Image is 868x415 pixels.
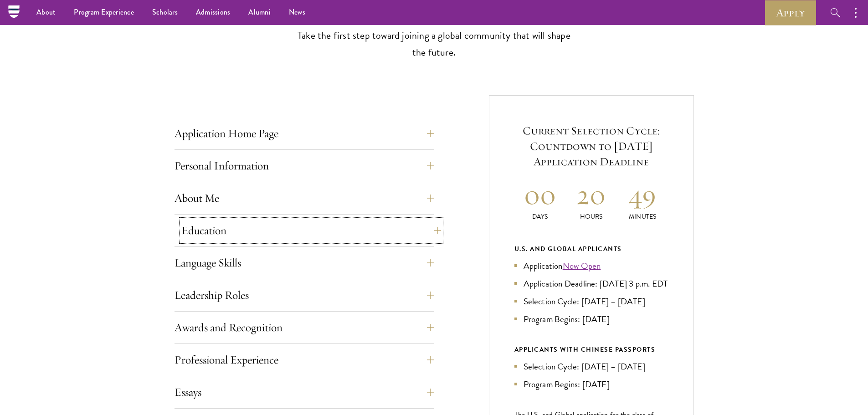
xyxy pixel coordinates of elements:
button: Awards and Recognition [175,317,434,338]
button: Leadership Roles [175,284,434,306]
li: Selection Cycle: [DATE] – [DATE] [514,360,668,373]
div: APPLICANTS WITH CHINESE PASSPORTS [514,344,668,355]
div: U.S. and Global Applicants [514,243,668,255]
button: Professional Experience [175,349,434,371]
li: Program Begins: [DATE] [514,378,668,391]
a: Now Open [563,259,601,272]
h2: 00 [514,178,566,212]
h2: 49 [617,178,668,212]
button: Personal Information [175,155,434,177]
li: Program Begins: [DATE] [514,313,668,326]
li: Application [514,259,668,272]
button: Education [181,220,441,241]
button: Application Home Page [175,123,434,144]
h2: 20 [565,178,617,212]
button: Language Skills [175,252,434,274]
p: Hours [565,212,617,221]
button: About Me [175,187,434,209]
li: Application Deadline: [DATE] 3 p.m. EDT [514,277,668,290]
li: Selection Cycle: [DATE] – [DATE] [514,295,668,308]
p: Days [514,212,566,221]
p: Take the first step toward joining a global community that will shape the future. [293,27,575,61]
p: Minutes [617,212,668,221]
h5: Current Selection Cycle: Countdown to [DATE] Application Deadline [514,123,668,169]
button: Essays [175,381,434,403]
